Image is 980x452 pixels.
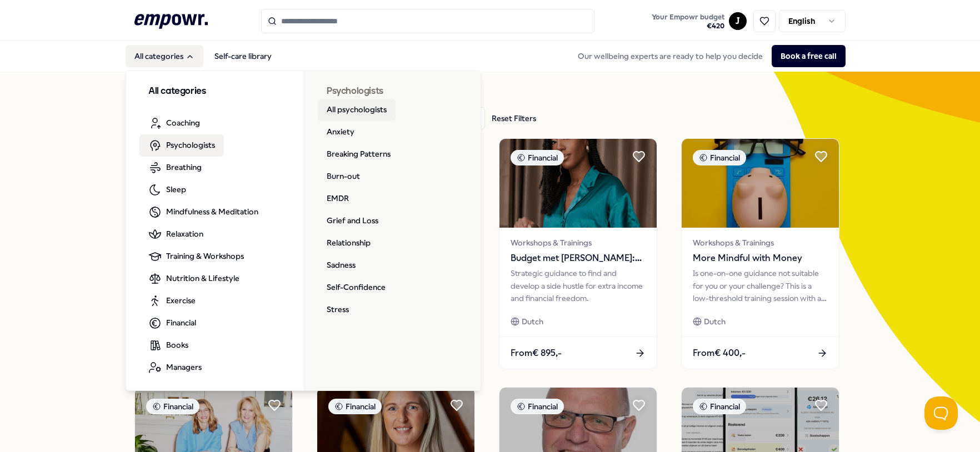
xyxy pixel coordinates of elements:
div: Financial [328,399,382,414]
a: Stress [318,299,358,321]
span: Coaching [166,117,200,129]
span: Workshops & Trainings [693,237,828,249]
span: Budget met [PERSON_NAME]: Side Hustle Strategie [511,251,646,265]
div: Our wellbeing experts are ready to help you decide [569,45,846,67]
div: Reset Filters [492,112,536,124]
div: All categories [126,71,482,392]
button: Book a free call [772,45,846,67]
a: Nutrition & Lifestyle [139,268,248,290]
img: package image [499,139,657,228]
div: Financial [511,399,564,414]
a: package imageFinancialWorkshops & TrainingsMore Mindful with MoneyIs one-on-one guidance not suit... [681,138,839,369]
span: Training & Workshops [166,250,244,262]
div: Is one-on-one guidance not suitable for you or your challenge? This is a low-threshold training s... [693,267,828,304]
a: All psychologists [318,99,396,121]
span: Dutch [704,315,726,328]
span: Your Empowr budget [652,13,724,22]
span: Dutch [522,315,543,328]
span: Nutrition & Lifestyle [166,272,239,284]
iframe: Help Scout Beacon - Open [924,396,958,430]
a: Breaking Patterns [318,143,399,165]
span: From € 895,- [511,346,562,360]
a: Books [139,334,197,356]
button: All categories [126,45,203,67]
span: Books [166,339,188,351]
a: Managers [139,356,211,379]
a: Training & Workshops [139,245,253,268]
input: Search for products, categories or subcategories [261,9,594,33]
h3: Psychologists [327,84,459,99]
img: package image [682,139,839,228]
span: Mindfulness & Meditation [166,205,258,218]
a: Burn-out [318,165,369,188]
a: package imageFinancialWorkshops & TrainingsBudget met [PERSON_NAME]: Side Hustle StrategieStrateg... [499,138,657,369]
h3: All categories [148,84,282,99]
span: € 420 [652,22,724,31]
a: Your Empowr budget€420 [647,9,729,33]
a: Anxiety [318,121,363,143]
a: Breathing [139,157,211,179]
a: Grief and Loss [318,210,387,232]
a: Sleep [139,179,195,201]
span: From € 400,- [693,346,746,360]
span: Relaxation [166,228,203,240]
a: Mindfulness & Meditation [139,201,267,223]
button: Your Empowr budget€420 [649,11,727,33]
div: Strategic guidance to find and develop a side hustle for extra income and financial freedom. [511,267,646,304]
button: J [729,12,747,30]
a: Self-care library [206,45,281,67]
nav: Main [126,45,281,67]
span: Exercise [166,294,196,307]
a: Coaching [139,112,209,134]
span: Managers [166,361,202,373]
div: Financial [511,150,564,165]
a: Sadness [318,254,364,277]
a: Relationship [318,232,379,254]
span: More Mindful with Money [693,251,828,265]
div: Financial [693,399,746,414]
span: Financial [166,317,196,329]
div: Financial [693,150,746,165]
a: Psychologists [139,134,224,157]
a: Exercise [139,290,204,312]
a: Relaxation [139,223,212,245]
a: Self-Confidence [318,277,394,299]
a: Financial [139,312,205,334]
span: Sleep [166,183,186,195]
span: Psychologists [166,139,215,151]
span: Workshops & Trainings [511,237,646,249]
a: EMDR [318,188,358,210]
span: Breathing [166,161,202,173]
div: Financial [146,399,199,414]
